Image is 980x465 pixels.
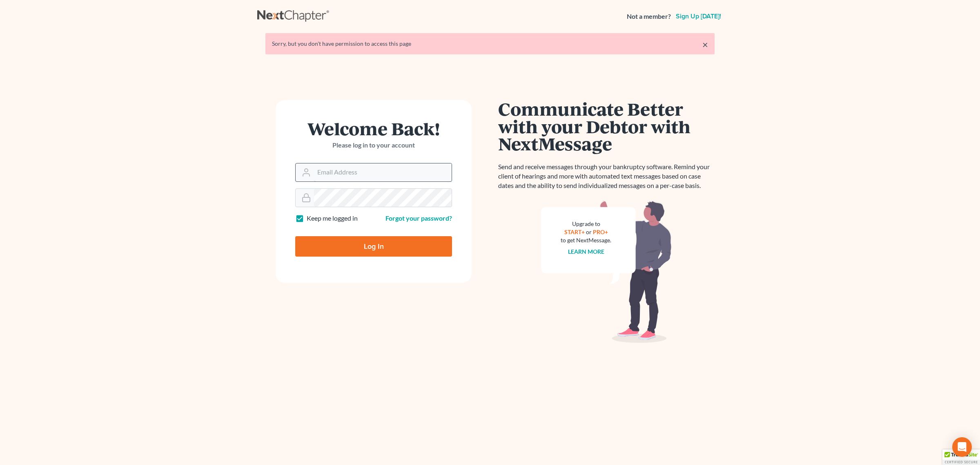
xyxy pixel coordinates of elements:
input: Email Address [314,163,452,181]
img: nextmessage_bg-59042aed3d76b12b5cd301f8e5b87938c9018125f34e5fa2b7a6b67550977c72.svg [541,200,672,343]
p: Please log in to your account [295,141,452,150]
input: Log In [295,236,452,257]
strong: Not a member? [627,12,671,21]
a: PRO+ [593,228,608,235]
a: Sign up [DATE]! [674,13,723,20]
h1: Communicate Better with your Debtor with NextMessage [498,100,715,152]
a: × [702,40,708,49]
div: Upgrade to [561,220,611,228]
h1: Welcome Back! [295,120,452,137]
div: to get NextMessage. [561,236,611,244]
a: Forgot your password? [385,214,452,222]
label: Keep me logged in [307,214,358,223]
p: Send and receive messages through your bankruptcy software. Remind your client of hearings and mo... [498,162,715,190]
div: Open Intercom Messenger [952,437,972,457]
div: TrustedSite Certified [942,449,980,465]
a: Learn more [568,248,604,255]
a: START+ [564,228,585,235]
span: or [586,228,592,235]
div: Sorry, but you don't have permission to access this page [272,40,708,48]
